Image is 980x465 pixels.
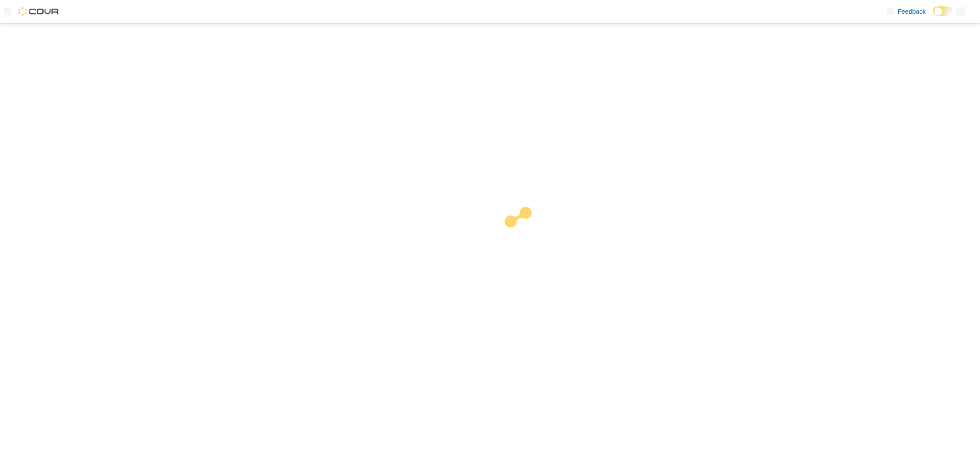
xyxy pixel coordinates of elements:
span: Feedback [898,7,926,16]
a: Feedback [883,2,929,21]
img: Cova [18,7,60,16]
input: Dark Mode [933,6,952,16]
img: cova-loader [490,200,559,269]
span: Dark Mode [933,16,934,17]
